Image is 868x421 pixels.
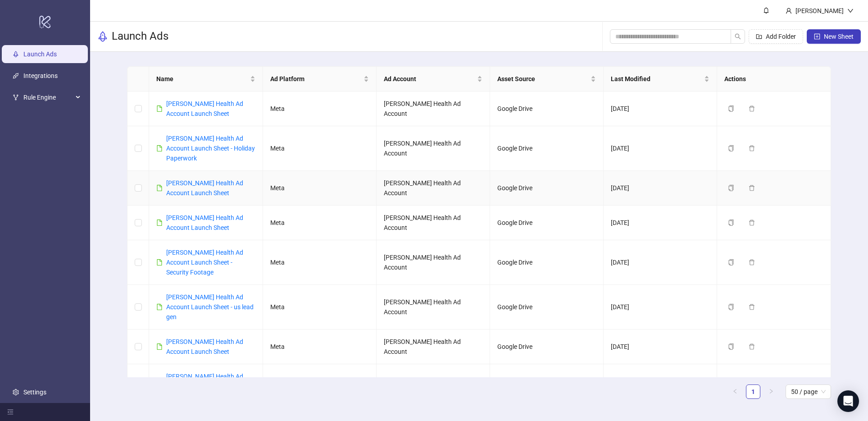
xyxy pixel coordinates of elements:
span: left [732,389,738,394]
h3: Launch Ads [112,29,168,44]
li: 1 [746,384,760,399]
td: Google Drive [490,285,604,329]
span: delete [749,343,755,350]
th: Actions [717,67,831,92]
td: [DATE] [604,285,717,329]
span: delete [749,220,755,226]
span: New Sheet [824,33,854,40]
span: Last Modified [611,74,702,84]
td: Google Drive [490,171,604,206]
td: Meta [263,92,377,126]
td: Google Drive [490,206,604,240]
span: copy [728,343,734,350]
td: Meta [263,206,377,240]
td: [DATE] [604,364,717,409]
td: [DATE] [604,171,717,206]
span: search [735,33,741,40]
td: [PERSON_NAME] Health Ad Account [377,240,490,285]
td: [DATE] [604,329,717,364]
td: [DATE] [604,240,717,285]
td: Meta [263,285,377,329]
span: folder-add [756,33,762,40]
td: Meta [263,364,377,409]
a: Integrations [23,72,58,79]
span: delete [749,259,755,265]
span: file [156,145,163,151]
li: Next Page [764,384,778,399]
button: Add Folder [749,29,803,44]
button: New Sheet [807,29,861,44]
td: Google Drive [490,329,604,364]
span: Rule Engine [23,88,73,106]
span: fork [13,94,19,101]
th: Asset Source [490,67,604,92]
td: Meta [263,329,377,364]
a: Settings [23,389,46,396]
a: [PERSON_NAME] Health Ad Account Launch Sheet [166,214,243,231]
span: user [786,8,792,14]
a: [PERSON_NAME] Health Ad Account Launch Sheet [166,100,243,117]
span: right [768,389,774,394]
span: Ad Platform [270,74,362,84]
span: copy [728,304,734,310]
span: plus-square [814,33,820,40]
th: Ad Account [377,67,490,92]
li: Previous Page [728,384,742,399]
th: Ad Platform [263,67,377,92]
button: right [764,384,778,399]
td: [DATE] [604,126,717,171]
th: Name [149,67,263,92]
td: [PERSON_NAME] Health Ad Account [377,329,490,364]
td: Meta [263,171,377,206]
span: down [847,8,854,14]
td: [DATE] [604,92,717,126]
span: file [156,220,163,226]
td: Google Drive [490,364,604,409]
span: file [156,105,163,112]
span: menu-fold [7,409,14,415]
td: [PERSON_NAME] Health Ad Account [377,92,490,126]
button: left [728,384,742,399]
span: copy [728,105,734,112]
span: Ad Account [384,74,475,84]
td: [PERSON_NAME] Health Ad Account [377,171,490,206]
td: Meta [263,240,377,285]
td: [PERSON_NAME] Health Ad Account [377,206,490,240]
span: 50 / page [791,385,826,398]
span: delete [749,185,755,191]
div: [PERSON_NAME] [792,6,847,16]
span: file [156,185,163,191]
span: Asset Source [497,74,589,84]
span: bell [763,7,769,14]
div: Open Intercom Messenger [837,390,859,412]
div: Page Size [786,384,831,399]
a: [PERSON_NAME] Health Ad Account Launch Sheet [166,338,243,355]
a: [PERSON_NAME] Health Ad Account Launch Sheet - Iterations [166,373,243,400]
span: copy [728,220,734,226]
a: [PERSON_NAME] Health Ad Account Launch Sheet - Holiday Paperwork [166,135,255,162]
span: delete [749,145,755,151]
td: Google Drive [490,126,604,171]
a: [PERSON_NAME] Health Ad Account Launch Sheet [166,179,243,197]
span: copy [728,259,734,265]
span: rocket [97,31,108,42]
span: file [156,304,163,310]
span: file [156,343,163,350]
td: [PERSON_NAME] Health Ad Account [377,364,490,409]
a: 1 [746,385,760,398]
span: copy [728,185,734,191]
span: copy [728,145,734,151]
span: Add Folder [766,33,796,40]
td: Meta [263,126,377,171]
a: [PERSON_NAME] Health Ad Account Launch Sheet - Security Footage [166,249,243,276]
td: [PERSON_NAME] Health Ad Account [377,126,490,171]
th: Last Modified [604,67,717,92]
a: Launch Ads [23,50,57,58]
td: [PERSON_NAME] Health Ad Account [377,285,490,329]
td: Google Drive [490,92,604,126]
span: Name [156,74,248,84]
span: file [156,259,163,265]
span: delete [749,304,755,310]
td: Google Drive [490,240,604,285]
td: [DATE] [604,206,717,240]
